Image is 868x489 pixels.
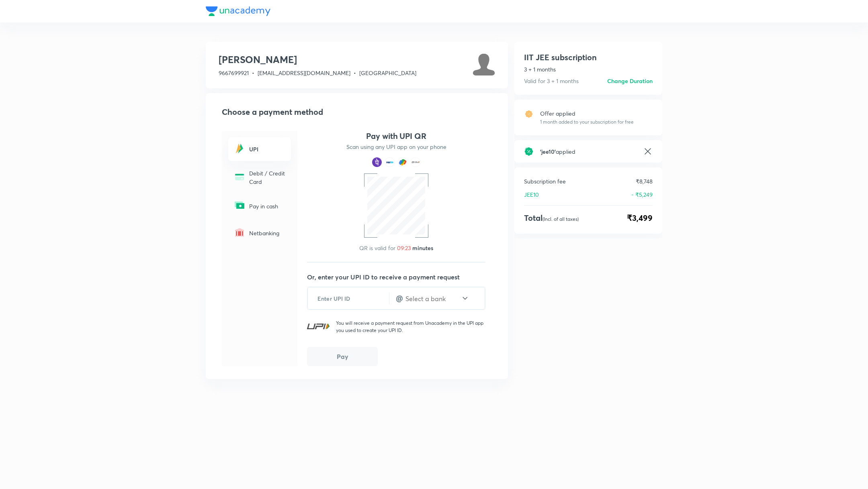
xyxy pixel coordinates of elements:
[249,202,286,210] p: Pay in cash
[524,109,534,119] img: offer
[307,347,378,366] button: Pay
[524,51,597,63] h1: IIT JEE subscription
[411,157,420,167] img: payment method
[258,69,350,77] span: [EMAIL_ADDRESS][DOMAIN_NAME]
[359,69,416,77] span: [GEOGRAPHIC_DATA]
[636,177,653,185] p: ₹8,748
[524,212,579,224] h4: Total
[540,118,634,126] p: 1 month added to your subscription for free
[412,244,433,252] span: minutes
[308,289,389,308] input: Enter UPI ID
[540,148,556,155] span: ' jee10 '
[252,69,254,77] span: •
[405,294,461,303] input: Select a bank
[385,157,395,167] img: payment method
[307,272,495,282] p: Or, enter your UPI ID to receive a payment request
[397,244,411,252] span: 09:23
[233,199,246,212] img: -
[307,324,330,329] img: UPI
[233,226,246,239] img: -
[607,77,653,85] h6: Change Duration
[222,106,495,118] h2: Choose a payment method
[249,229,286,237] p: Netbanking
[524,77,579,85] p: Valid for 3 + 1 months
[249,145,286,153] h6: UPI
[631,190,653,199] p: - ₹5,249
[540,147,637,156] h6: applied
[219,69,249,77] span: 9667699921
[336,320,485,334] p: You will receive a payment request from Unacademy in the UPI app you used to create your UPI ID.
[359,244,395,252] span: QR is valid for
[524,190,539,199] p: JEE10
[524,177,566,185] p: Subscription fee
[627,212,653,224] span: ₹3,499
[398,157,407,167] img: payment method
[473,53,495,75] img: Avatar
[233,142,246,155] img: -
[524,65,653,73] p: 3 + 1 months
[540,109,634,118] p: Offer applied
[233,171,246,183] img: -
[396,292,403,304] h4: @
[219,53,416,66] h3: [PERSON_NAME]
[249,169,286,186] p: Debit / Credit Card
[542,216,579,222] p: (Incl. of all taxes)
[346,143,446,151] p: Scan using any UPI app on your phone
[372,157,382,167] img: payment method
[354,69,356,77] span: •
[366,131,426,141] h4: Pay with UPI QR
